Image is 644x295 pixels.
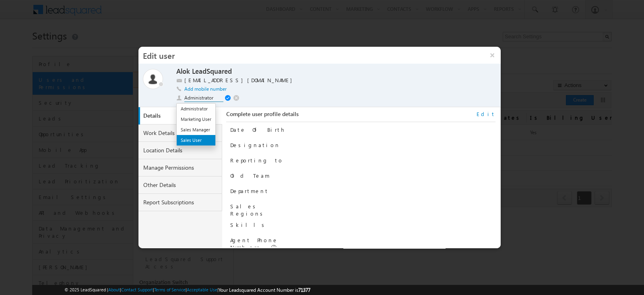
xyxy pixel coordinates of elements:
[230,157,283,164] label: Reporting to
[184,94,223,102] span: Administrator
[138,177,222,194] a: Other Details
[187,287,217,292] a: Acceptable Use
[108,287,120,292] a: About
[298,287,310,293] span: 71377
[138,194,222,211] a: Report Subscriptions
[230,237,278,251] label: Agent Phone Numbers
[230,221,267,228] label: Skills
[64,286,310,294] span: © 2025 LeadSquared | | | | |
[184,77,296,84] label: [EMAIL_ADDRESS][DOMAIN_NAME]
[177,135,215,145] li: Sales User
[177,104,215,114] li: Administrator
[138,159,222,177] a: Manage Permissions
[176,67,190,76] label: Alok
[154,287,186,292] a: Terms of Service
[138,142,222,159] a: Location Details
[138,47,484,64] h3: Edit user
[230,187,269,194] label: Department
[230,172,270,179] label: Old Team
[477,110,495,118] a: Edit
[192,67,232,76] label: LeadSquared
[177,125,215,135] li: Sales Manager
[219,287,310,293] span: Your Leadsquared Account Number is
[226,110,495,122] div: Complete user profile details
[177,114,215,125] li: Marketing User
[230,126,285,133] label: Date Of Birth
[484,47,501,64] button: ×
[121,287,153,292] a: Contact Support
[230,203,266,217] label: Sales Regions
[138,125,222,142] a: Work Details
[184,86,227,92] a: Add mobile number
[140,107,224,125] a: Details
[230,141,280,148] label: Designation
